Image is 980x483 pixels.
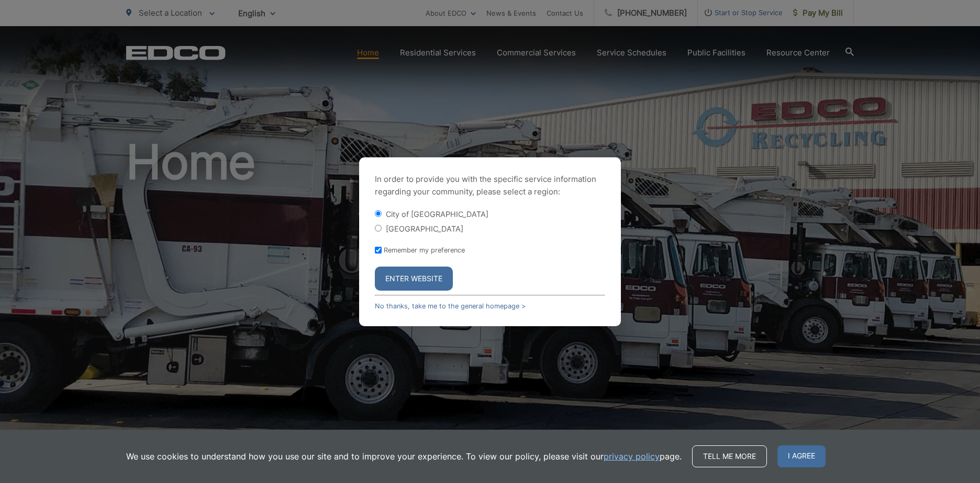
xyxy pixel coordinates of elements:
a: No thanks, take me to the general homepage > [375,302,526,310]
label: City of [GEOGRAPHIC_DATA] [386,210,488,218]
label: [GEOGRAPHIC_DATA] [386,224,463,233]
p: We use cookies to understand how you use our site and to improve your experience. To view our pol... [126,450,682,463]
p: In order to provide you with the specific service information regarding your community, please se... [375,173,605,198]
a: privacy policy [604,450,660,463]
span: I agree [777,445,826,467]
button: Enter Website [375,267,453,291]
label: Remember my preference [384,246,465,254]
a: Tell me more [692,445,767,467]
